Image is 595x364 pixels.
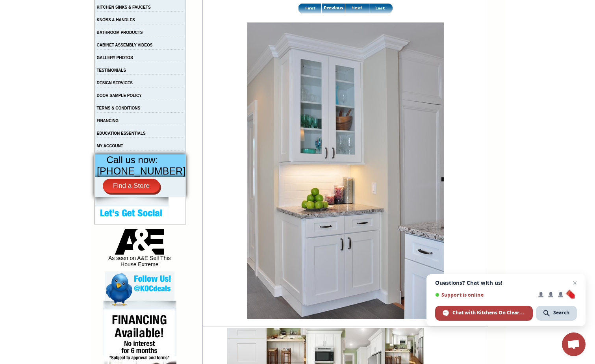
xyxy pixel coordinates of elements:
a: DESIGN SERVICES [97,81,133,85]
a: MY ACCOUNT [97,144,123,148]
a: CABINET ASSEMBLY VIDEOS [97,43,153,47]
a: KNOBS & HANDLES [97,18,135,22]
span: Chat with Kitchens On Clearance [452,309,525,316]
a: EDUCATION ESSENTIALS [97,131,146,136]
span: Support is online [435,292,533,298]
span: Call us now: [107,154,158,165]
a: BATHROOM PRODUCTS [97,30,143,35]
a: GALLERY PHOTOS [97,56,133,60]
span: Chat with Kitchens On Clearance [435,306,533,321]
a: Find a Store [103,179,160,193]
a: FINANCING [97,119,119,123]
a: TESTIMONIALS [97,68,126,72]
span: [PHONE_NUMBER] [97,165,185,176]
a: DOOR SAMPLE POLICY [97,93,142,98]
a: TERMS & CONDITIONS [97,106,141,110]
span: Search [536,306,577,321]
a: Open chat [562,332,586,356]
a: KITCHEN SINKS & FAUCETS [97,5,151,9]
div: As seen on A&E Sell This House Extreme [105,229,174,271]
span: Search [553,309,569,316]
span: Questions? Chat with us! [435,280,577,286]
